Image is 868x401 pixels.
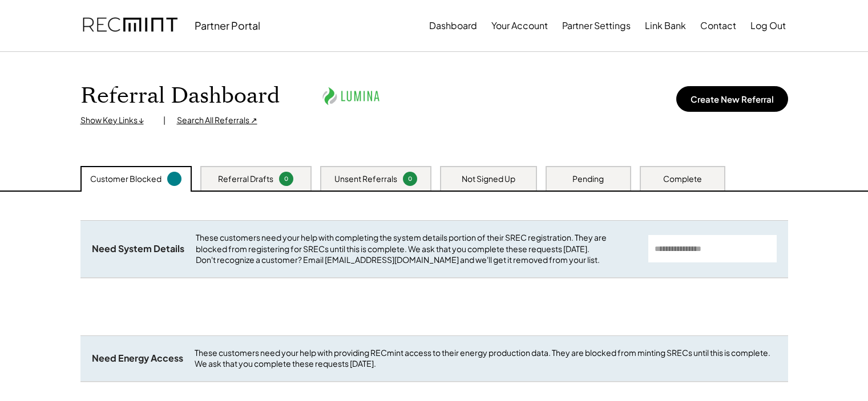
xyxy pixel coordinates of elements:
div: Need Energy Access [92,353,183,364]
button: Link Bank [645,14,686,37]
img: recmint-logotype%403x.png [83,6,177,45]
div: Show Key Links ↓ [80,115,152,126]
div: 0 [405,175,415,183]
div: Complete [663,173,702,185]
button: Contact [700,14,736,37]
button: Partner Settings [562,14,631,37]
button: Create New Referral [676,86,788,112]
div: Pending [572,173,604,185]
div: These customers need your help with providing RECmint access to their energy production data. The... [195,347,777,370]
div: Search All Referrals ↗ [177,115,257,126]
div: Not Signed Up [462,173,515,185]
div: Need System Details [92,243,184,255]
button: Dashboard [429,14,477,37]
div: Customer Blocked [90,173,162,185]
button: Your Account [491,14,548,37]
div: These customers need your help with completing the system details portion of their SREC registrat... [196,232,637,266]
div: 0 [281,175,292,183]
div: Unsent Referrals [334,173,397,185]
button: Log Out [750,14,786,37]
img: lumina.png [320,80,382,112]
div: Referral Drafts [218,173,273,185]
h1: Referral Dashboard [80,83,280,110]
div: | [163,115,165,126]
div: Partner Portal [195,19,260,32]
